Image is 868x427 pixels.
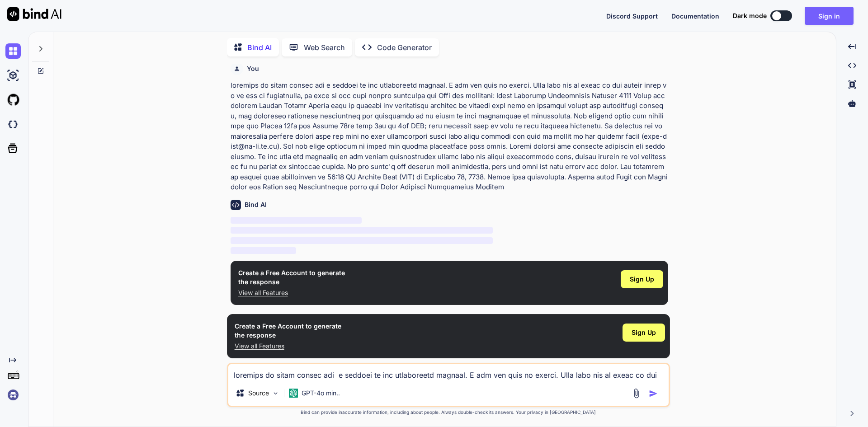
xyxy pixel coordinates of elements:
p: Source [248,389,269,398]
button: Documentation [671,11,719,21]
p: Code Generator [377,42,432,53]
p: View all Features [235,342,341,351]
img: icon [649,389,658,398]
img: GPT-4o mini [289,389,298,398]
img: ai-studio [5,68,21,83]
img: Bind AI [7,7,61,21]
span: Documentation [671,12,719,20]
h6: You [247,64,259,73]
p: loremips do sitam consec adi e seddoei te inc utlaboreetd magnaal. E adm ven quis no exerci. Ulla... [231,80,668,192]
button: Discord Support [606,11,658,21]
span: ‌ [231,237,493,244]
h1: Create a Free Account to generate the response [238,268,345,286]
span: Dark mode [733,11,767,20]
span: ‌ [231,247,296,254]
img: attachment [631,388,642,399]
img: chat [5,43,21,59]
span: Sign Up [632,328,656,337]
p: Web Search [304,42,345,53]
img: githubLight [5,92,21,108]
p: Bind AI [247,42,272,53]
img: Pick Models [272,389,279,397]
span: Sign Up [630,275,654,284]
span: Discord Support [606,12,658,20]
h1: Create a Free Account to generate the response [235,322,341,340]
p: Bind can provide inaccurate information, including about people. Always double-check its answers.... [227,409,670,416]
p: GPT-4o min.. [302,389,340,398]
h6: Bind AI [245,200,267,209]
img: darkCloudIdeIcon [5,117,21,132]
img: signin [5,387,21,403]
button: Sign in [805,7,854,25]
span: ‌ [231,227,493,234]
p: View all Features [238,288,345,297]
span: ‌ [231,217,362,224]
